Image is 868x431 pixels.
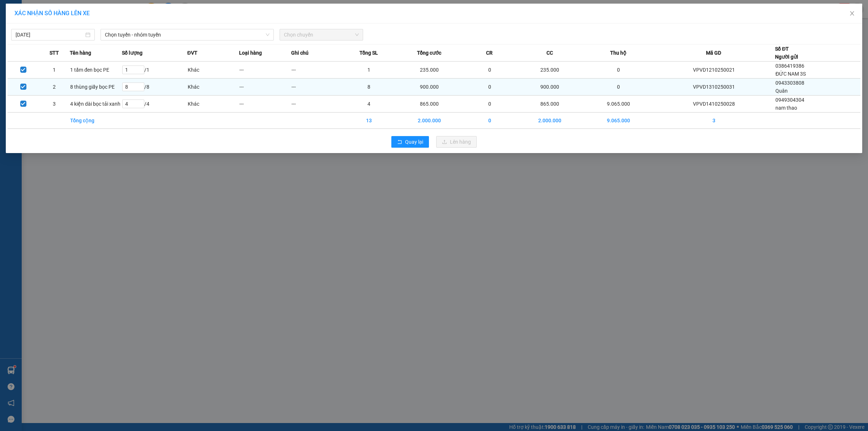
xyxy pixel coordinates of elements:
td: 235.000 [515,62,584,79]
span: Chọn chuyến [284,29,359,40]
td: --- [291,79,343,96]
button: uploadLên hàng [436,136,477,148]
td: --- [239,62,291,79]
span: 0949304304 [775,97,804,103]
td: --- [239,79,291,96]
td: 900.000 [515,79,584,96]
span: Tổng SL [359,49,378,57]
td: Khác [187,79,239,96]
button: Close [842,4,862,24]
span: XÁC NHẬN SỐ HÀNG LÊN XE [14,10,90,17]
td: --- [291,62,343,79]
td: 0 [464,79,516,96]
span: nam thao [775,105,797,111]
span: Tên hàng [70,49,91,57]
span: ĐỨC NAM 3S [775,71,806,77]
td: 3 [39,96,70,113]
td: Tổng cộng [70,113,122,129]
span: Thu hộ [610,49,626,57]
td: Khác [187,96,239,113]
td: 0 [584,79,653,96]
td: Khác [187,62,239,79]
td: 235.000 [395,62,464,79]
span: Ghi chú [291,49,309,57]
td: 900.000 [395,79,464,96]
span: rollback [397,139,402,145]
td: 4 [343,96,395,113]
span: Loại hàng [239,49,262,57]
td: / 4 [122,96,187,113]
td: 0 [584,62,653,79]
span: 0943303808 [775,80,804,86]
td: 1 tấm đen bọc PE [70,62,122,79]
span: down [265,33,270,37]
td: 2.000.000 [395,113,464,129]
span: Quay lại [405,138,423,146]
span: 0386419386 [775,63,804,69]
span: Số lượng [122,49,142,57]
td: 0 [464,62,516,79]
td: 1 [343,62,395,79]
span: Mã GD [706,49,721,57]
td: 0 [464,113,516,129]
td: --- [239,96,291,113]
td: / 8 [122,79,187,96]
span: STT [50,49,59,57]
span: CC [546,49,553,57]
span: CR [486,49,493,57]
span: Quân [775,88,788,94]
span: ĐVT [187,49,197,57]
td: 2 [39,79,70,96]
td: VPVD1210250021 [652,62,775,79]
td: 3 [652,113,775,129]
td: 9.065.000 [584,96,653,113]
span: Chọn tuyến - nhóm tuyến [105,29,269,40]
td: 865.000 [515,96,584,113]
td: 865.000 [395,96,464,113]
td: 13 [343,113,395,129]
td: 4 kiện dài bọc tải xanh [70,96,122,113]
td: 9.065.000 [584,113,653,129]
td: / 1 [122,62,187,79]
td: 2.000.000 [515,113,584,129]
td: 1 [39,62,70,79]
td: 8 thùng giấy bọc PE [70,79,122,96]
span: Tổng cước [417,49,441,57]
input: 14/10/2025 [16,31,84,39]
div: Số ĐT Người gửi [775,45,798,61]
span: close [849,10,855,16]
td: 0 [464,96,516,113]
button: rollbackQuay lại [391,136,429,148]
td: VPVD1310250031 [652,79,775,96]
td: VPVD1410250028 [652,96,775,113]
td: --- [291,96,343,113]
td: 8 [343,79,395,96]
